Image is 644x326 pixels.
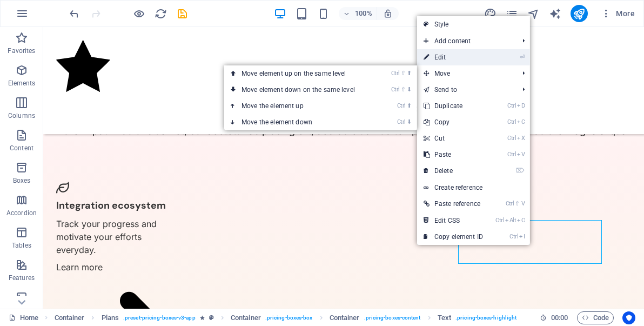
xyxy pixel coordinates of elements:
[517,217,525,224] i: C
[517,118,525,125] i: C
[397,118,406,125] i: Ctrl
[571,5,588,22] button: publish
[517,135,525,142] i: X
[417,179,530,196] a: Create reference
[8,46,35,55] p: Favorites
[582,311,609,324] span: Code
[417,229,489,245] a: CtrlICopy element ID
[407,70,412,77] i: ⬆
[68,7,81,20] button: undo
[55,311,85,324] span: Click to select. Double-click to edit
[540,311,568,324] h6: Session time
[509,233,518,240] i: Ctrl
[401,70,406,77] i: ⇧
[10,144,33,152] p: Content
[155,8,167,20] i: Reload page
[517,151,525,158] i: V
[176,8,189,20] i: Save (Ctrl+S)
[507,135,516,142] i: Ctrl
[417,212,489,229] a: CtrlAltCEdit CSS
[224,82,377,98] a: Ctrl⇧⬇Move element down on the same level
[506,7,519,20] button: pages
[527,8,540,20] i: Navigator
[495,217,504,224] i: Ctrl
[123,311,196,324] span: . preset-pricing-boxes-v3-app
[527,7,540,20] button: navigator
[417,130,489,147] a: CtrlXCut
[520,54,525,61] i: ⏎
[364,311,421,324] span: . pricing-boxes-content
[596,5,639,22] button: More
[68,8,81,20] i: Undo: Edit headline (Ctrl+Z)
[573,8,585,20] i: Publish
[417,16,530,32] a: Style
[417,98,489,114] a: CtrlDDuplicate
[132,7,145,20] button: Click here to leave preview mode and continue editing
[484,7,497,20] button: design
[102,311,119,324] span: Click to select. Double-click to edit
[417,163,489,179] a: ⌦Delete
[417,147,489,163] a: CtrlVPaste
[517,102,525,109] i: D
[407,102,412,109] i: ⬆
[9,311,38,324] a: Click to cancel selection. Double-click to open Pages
[407,86,412,93] i: ⬇
[551,311,568,324] span: 00 00
[505,217,516,224] i: Alt
[231,311,261,324] span: Click to select. Double-click to edit
[55,311,517,324] nav: breadcrumb
[417,196,489,212] a: Ctrl⇧VPaste reference
[417,82,514,98] a: Send to
[265,311,313,324] span: . pricing-boxes-box
[622,311,635,324] button: Usercentrics
[507,151,516,158] i: Ctrl
[549,8,561,20] i: AI Writer
[224,65,377,82] a: Ctrl⇧⬆Move element up on the same level
[549,7,562,20] button: text_generator
[8,79,36,88] p: Elements
[154,7,167,20] button: reload
[355,7,372,20] h6: 100%
[391,86,400,93] i: Ctrl
[383,9,393,18] i: On resize automatically adjust zoom level to fit chosen device.
[507,102,516,109] i: Ctrl
[506,8,518,20] i: Pages (Ctrl+Alt+S)
[12,241,31,250] p: Tables
[401,86,406,93] i: ⇧
[407,118,412,125] i: ⬇
[515,200,520,207] i: ⇧
[391,70,400,77] i: Ctrl
[330,311,360,324] span: Click to select. Double-click to edit
[417,49,489,65] a: ⏎Edit
[601,8,635,19] span: More
[438,311,451,324] span: Click to select. Double-click to edit
[339,7,377,20] button: 100%
[397,102,406,109] i: Ctrl
[6,209,37,217] p: Accordion
[417,33,514,49] span: Add content
[484,8,497,20] i: Design (Ctrl+Alt+Y)
[516,167,525,174] i: ⌦
[507,118,516,125] i: Ctrl
[455,311,516,324] span: . pricing-boxes-highlight
[9,274,35,282] p: Features
[577,311,614,324] button: Code
[224,114,377,130] a: Ctrl⬇Move the element down
[209,315,214,321] i: This element is a customizable preset
[519,233,525,240] i: I
[506,200,514,207] i: Ctrl
[559,314,560,322] span: :
[8,111,35,120] p: Columns
[417,65,514,82] span: Move
[521,200,525,207] i: V
[417,114,489,130] a: CtrlCCopy
[200,315,205,321] i: Element contains an animation
[224,98,377,114] a: Ctrl⬆Move the element up
[13,176,31,185] p: Boxes
[176,7,189,20] button: save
